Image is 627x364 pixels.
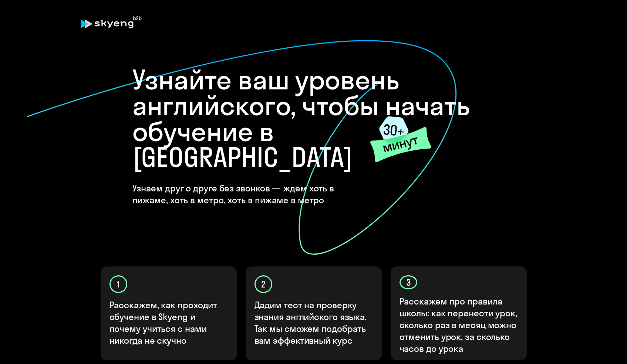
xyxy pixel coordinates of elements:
[132,182,371,206] h4: Узнаем друг о друге без звонков — ждем хоть в пижаме, хоть в метро, хоть в пижаме в метро
[132,67,495,170] h1: Узнайте ваш уровень английского, чтобы начать обучение в [GEOGRAPHIC_DATA]
[400,275,417,289] div: 3
[109,299,229,346] p: Расскажем, как проходит обучение в Skyeng и почему учиться с нами никогда не скучно
[109,275,127,293] div: 1
[254,299,374,346] p: Дадим тест на проверку знания английского языка. Так мы сможем подобрать вам эффективный курс
[254,275,272,293] div: 2
[400,295,519,354] p: Расскажем про правила школы: как перенести урок, сколько раз в месяц можно отменить урок, за скол...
